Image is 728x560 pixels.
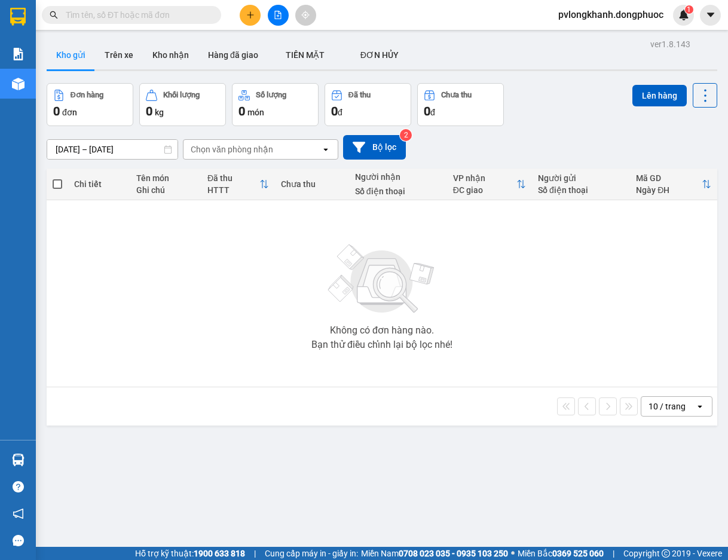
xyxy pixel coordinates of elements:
span: 0 [53,104,60,118]
div: Không có đơn hàng nào. [330,326,434,335]
span: món [247,108,264,117]
img: solution-icon [12,48,25,60]
span: 1 [687,5,691,14]
button: Bộ lọc [343,135,406,160]
sup: 1 [685,5,693,14]
span: file-add [274,11,282,19]
div: Chưa thu [441,91,472,99]
span: notification [13,508,24,519]
div: Số điện thoại [355,186,441,196]
div: Bạn thử điều chỉnh lại bộ lọc nhé! [311,340,452,350]
div: Ngày ĐH [636,185,702,195]
button: Lên hàng [632,85,687,106]
span: Cung cấp máy in - giấy in: [265,547,358,560]
button: caret-down [700,5,721,26]
button: Đã thu0đ [325,83,411,126]
strong: 0369 525 060 [552,549,604,558]
button: Đơn hàng0đơn [47,83,133,126]
span: 0 [424,104,430,118]
svg: open [321,145,331,154]
img: logo-vxr [10,8,26,26]
div: Khối lượng [163,91,200,99]
button: Chưa thu0đ [417,83,504,126]
div: Chi tiết [74,179,124,189]
div: HTTT [207,185,260,195]
div: ĐC giao [453,185,516,195]
button: Kho gửi [47,41,95,69]
img: warehouse-icon [12,78,25,90]
span: 0 [331,104,338,118]
div: Người nhận [355,172,441,182]
div: Chọn văn phòng nhận [191,143,273,155]
button: aim [295,5,316,26]
th: Toggle SortBy [201,169,276,200]
span: message [13,535,24,546]
div: Đã thu [348,91,371,99]
span: 0 [146,104,152,118]
button: plus [240,5,261,26]
span: TIỀN MẶT [286,50,325,60]
div: Đã thu [207,173,260,183]
span: ĐƠN HỦY [360,50,399,60]
span: | [254,547,256,560]
span: Miền Bắc [518,547,604,560]
span: copyright [662,549,670,558]
span: đ [338,108,342,117]
button: Khối lượng0kg [139,83,226,126]
span: Miền Nam [361,547,508,560]
img: icon-new-feature [678,10,689,20]
input: Tìm tên, số ĐT hoặc mã đơn [66,8,207,22]
th: Toggle SortBy [630,169,717,200]
img: svg+xml;base64,PHN2ZyBjbGFzcz0ibGlzdC1wbHVnX19zdmciIHhtbG5zPSJodHRwOi8vd3d3LnczLm9yZy8yMDAwL3N2Zy... [322,237,442,321]
button: Hàng đã giao [198,41,268,69]
div: ver 1.8.143 [650,38,690,51]
strong: 0708 023 035 - 0935 103 250 [399,549,508,558]
span: kg [155,108,164,117]
div: Chưa thu [281,179,342,189]
div: Số lượng [256,91,286,99]
img: warehouse-icon [12,454,25,466]
span: 0 [238,104,245,118]
div: Số điện thoại [538,185,624,195]
div: Mã GD [636,173,702,183]
span: question-circle [13,481,24,492]
span: đơn [62,108,77,117]
span: caret-down [705,10,716,20]
button: Trên xe [95,41,143,69]
button: Số lượng0món [232,83,319,126]
th: Toggle SortBy [447,169,532,200]
span: | [613,547,614,560]
div: Tên món [136,173,195,183]
div: VP nhận [453,173,516,183]
button: Kho nhận [143,41,198,69]
span: pvlongkhanh.dongphuoc [549,7,673,22]
div: Đơn hàng [71,91,103,99]
div: 10 / trang [649,400,686,412]
button: file-add [268,5,289,26]
span: ⚪️ [511,551,515,556]
input: Select a date range. [47,140,178,159]
span: đ [430,108,435,117]
strong: 1900 633 818 [194,549,245,558]
span: Hỗ trợ kỹ thuật: [135,547,245,560]
svg: open [695,402,705,411]
sup: 2 [400,129,412,141]
div: Người gửi [538,173,624,183]
span: plus [246,11,255,19]
div: Ghi chú [136,185,195,195]
span: aim [301,11,310,19]
span: search [50,11,58,19]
